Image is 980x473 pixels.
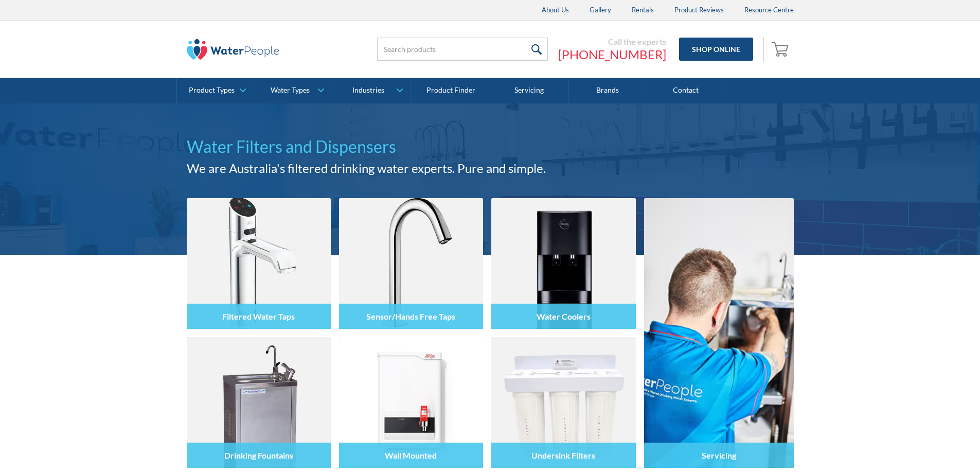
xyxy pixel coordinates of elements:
[339,198,483,329] img: Sensor/Hands Free Taps
[377,38,548,61] input: Search products
[255,78,333,103] a: Water Types
[224,450,293,460] h4: Drinking Fountains
[531,450,595,460] h4: Undersink Filters
[187,198,331,329] img: Filtered Water Taps
[271,86,310,95] div: Water Types
[177,78,255,103] a: Product Types
[412,78,490,103] a: Product Finder
[385,450,437,460] h4: Wall Mounted
[222,311,295,321] h4: Filtered Water Taps
[537,311,591,321] h4: Water Coolers
[644,198,794,468] a: Servicing
[702,450,736,460] h4: Servicing
[187,337,331,468] img: Drinking Fountains
[352,86,384,95] div: Industries
[568,78,647,103] a: Brands
[187,39,279,60] img: The Water People
[679,38,753,61] a: Shop Online
[647,78,725,103] a: Contact
[772,41,791,57] img: shopping cart
[189,86,235,95] div: Product Types
[339,337,483,468] img: Wall Mounted
[558,37,666,47] div: Call the experts
[333,78,411,103] a: Industries
[366,311,455,321] h4: Sensor/Hands Free Taps
[490,78,568,103] a: Servicing
[558,47,666,62] a: [PHONE_NUMBER]
[769,37,794,62] a: Open empty cart
[491,337,635,468] img: Undersink Filters
[491,198,635,329] img: Water Coolers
